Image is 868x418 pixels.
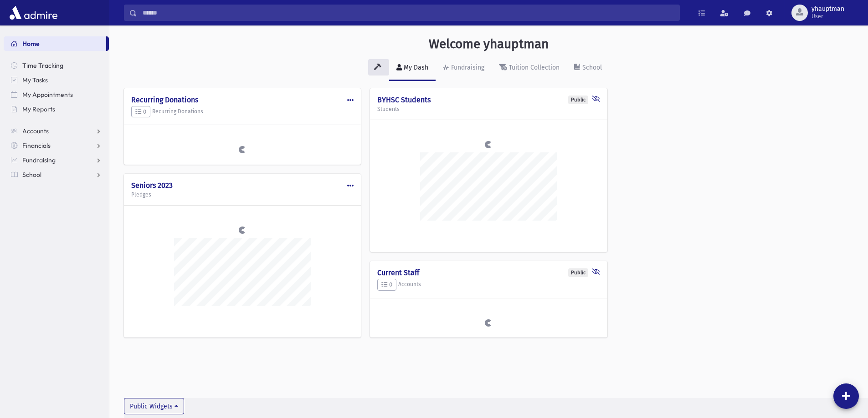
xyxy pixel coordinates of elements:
input: Search [137,5,679,21]
a: Home [4,36,106,51]
span: 0 [381,281,392,288]
img: AdmirePro [7,4,60,22]
span: Time Tracking [22,61,63,70]
div: My Dash [402,64,428,71]
a: My Tasks [4,73,109,87]
button: Public Widgets [124,398,184,414]
a: School [567,55,609,81]
h5: Accounts [377,279,600,291]
a: My Dash [389,55,436,81]
a: School [4,167,109,182]
span: Home [22,40,40,48]
a: Fundraising [4,153,109,167]
div: Public [568,268,588,277]
a: My Reports [4,102,109,116]
span: Financials [22,141,51,150]
span: 0 [135,108,146,115]
h4: Recurring Donations [131,96,354,104]
a: Time Tracking [4,58,109,73]
a: Financials [4,138,109,153]
span: Fundraising [22,156,56,164]
a: Tuition Collection [492,55,567,81]
button: 0 [131,106,150,118]
div: Tuition Collection [507,64,560,71]
h5: Recurring Donations [131,106,354,118]
span: yhauptman [812,5,844,13]
span: My Appointments [22,91,73,99]
div: School [580,64,602,71]
h4: BYHSC Students [377,96,600,104]
h4: Seniors 2023 [131,181,354,190]
h3: Welcome yhauptman [429,36,549,52]
a: Fundraising [436,55,492,81]
span: User [812,13,844,20]
a: Accounts [4,124,109,138]
span: School [22,171,41,179]
div: Fundraising [449,64,484,71]
span: Accounts [22,127,49,135]
span: My Tasks [22,76,48,84]
span: My Reports [22,105,55,113]
h5: Students [377,106,600,112]
div: Public [568,96,588,104]
h5: Pledges [131,191,354,198]
h4: Current Staff [377,268,600,277]
button: 0 [377,279,396,291]
a: My Appointments [4,87,109,102]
